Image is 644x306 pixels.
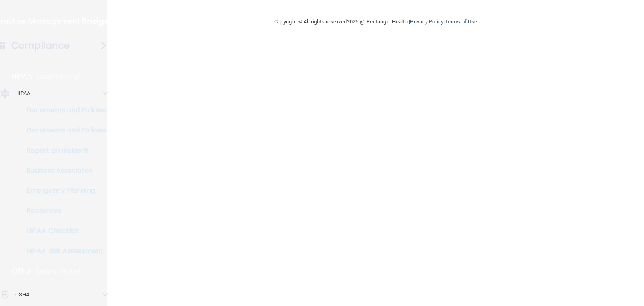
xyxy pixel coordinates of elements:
p: HIPAA Checklist [5,227,120,235]
p: OSHA [15,290,29,300]
p: Learn More! [37,72,81,82]
h4: Compliance [11,40,70,52]
p: Emergency Planning [5,187,120,195]
p: Resources [5,207,120,215]
p: Documents and Policies [5,126,120,135]
a: Terms of Use [445,18,477,25]
p: OSHA [11,266,32,276]
a: Privacy Policy [410,18,443,25]
p: Business Associates [5,166,120,175]
div: Copyright © All rights reserved 2025 @ Rectangle Health | | [223,8,529,35]
p: HIPAA [11,72,33,82]
p: Documents and Policies [5,106,120,114]
p: HIPAA [15,88,31,99]
p: Learn More! [36,266,81,276]
p: Report an Incident [5,146,120,155]
p: HIPAA Risk Assessment [5,247,120,255]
